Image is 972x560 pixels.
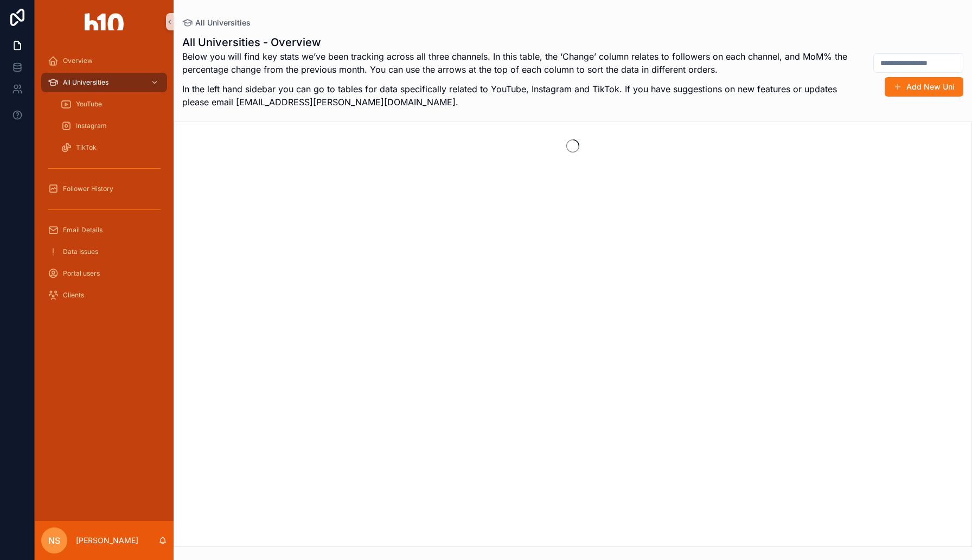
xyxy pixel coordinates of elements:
a: Portal users [41,264,167,283]
img: App logo [85,13,124,30]
a: YouTube [54,94,167,114]
a: All Universities [41,73,167,92]
span: Clients [63,291,84,300]
span: NS [48,534,60,547]
span: All Universities [63,78,108,87]
a: TikTok [54,138,167,157]
span: Email Details [63,226,103,234]
span: YouTube [76,100,102,109]
a: Email Details [41,220,167,240]
span: Instagram [76,122,107,130]
div: scrollable content [35,43,174,319]
span: Portal users [63,269,100,278]
span: Overview [63,56,93,65]
a: Data Issues [41,242,167,262]
a: All Universities [182,17,251,28]
span: TikTok [76,143,97,152]
a: Overview [41,51,167,71]
span: Data Issues [63,247,98,256]
span: All Universities [195,17,251,28]
button: Add New Uni [885,77,963,97]
span: Follower History [63,184,113,193]
a: Clients [41,285,167,305]
a: Instagram [54,116,167,136]
p: In the left hand sidebar you can go to tables for data specifically related to YouTube, Instagram... [182,82,858,109]
p: Below you will find key stats we’ve been tracking across all three channels. In this table, the ‘... [182,50,858,76]
h1: All Universities - Overview [182,35,858,50]
p: [PERSON_NAME] [76,535,138,546]
a: Follower History [41,179,167,199]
